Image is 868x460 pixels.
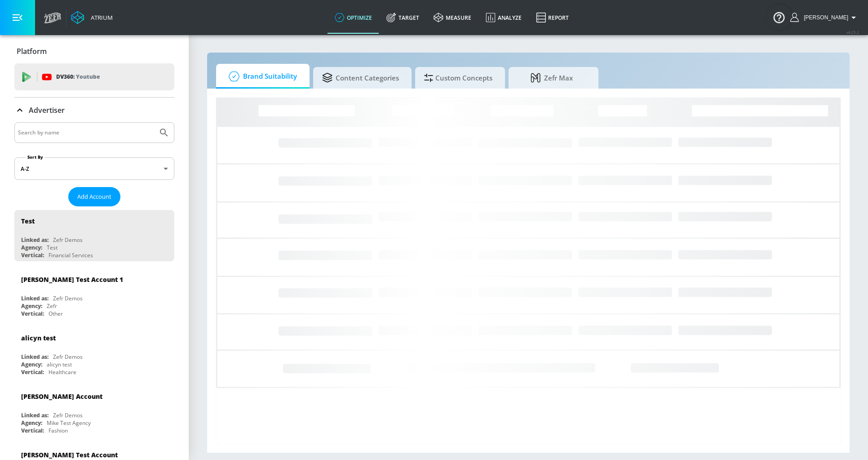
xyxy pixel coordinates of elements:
[424,67,492,89] span: Custom Concepts
[21,419,42,427] div: Agency:
[322,67,399,89] span: Content Categories
[21,295,49,302] div: Linked as:
[14,268,174,320] div: [PERSON_NAME] Test Account 1Linked as:Zefr DemosAgency:ZefrVertical:Other
[49,427,68,434] div: Fashion
[14,385,174,437] div: [PERSON_NAME] AccountLinked as:Zefr DemosAgency:Mike Test AgencyVertical:Fashion
[800,14,848,21] span: login as: michael.villalobos@zefr.com
[328,1,379,34] a: optimize
[21,217,35,225] div: Test
[17,46,47,56] p: Platform
[21,451,118,459] div: [PERSON_NAME] Test Account
[790,12,859,23] button: [PERSON_NAME]
[21,302,42,310] div: Agency:
[379,1,426,34] a: Target
[14,98,174,123] div: Advertiser
[14,39,174,64] div: Platform
[29,105,65,115] p: Advertiser
[87,13,113,22] div: Atrium
[21,361,42,368] div: Agency:
[21,427,44,434] div: Vertical:
[21,392,102,401] div: [PERSON_NAME] Account
[49,368,76,376] div: Healthcare
[21,251,44,259] div: Vertical:
[47,419,91,427] div: Mike Test Agency
[47,361,72,368] div: alicyn test
[49,251,93,259] div: Financial Services
[68,187,120,206] button: Add Account
[14,327,174,378] div: alicyn testLinked as:Zefr DemosAgency:alicyn testVertical:Healthcare
[846,30,859,35] span: v 4.25.2
[21,275,123,284] div: [PERSON_NAME] Test Account 1
[426,1,478,34] a: measure
[529,1,576,34] a: Report
[26,154,45,160] label: Sort By
[71,11,113,24] a: Atrium
[47,302,57,310] div: Zefr
[21,244,42,251] div: Agency:
[53,236,83,244] div: Zefr Demos
[14,63,174,90] div: DV360: Youtube
[478,1,529,34] a: Analyze
[21,334,56,342] div: alicyn test
[225,66,297,87] span: Brand Suitability
[56,72,100,82] p: DV360:
[47,244,58,251] div: Test
[53,411,83,419] div: Zefr Demos
[21,411,49,419] div: Linked as:
[18,127,154,138] input: Search by name
[14,210,174,261] div: TestLinked as:Zefr DemosAgency:TestVertical:Financial Services
[21,353,49,361] div: Linked as:
[77,192,111,202] span: Add Account
[53,295,83,302] div: Zefr Demos
[21,236,49,244] div: Linked as:
[49,310,63,317] div: Other
[766,4,792,30] button: Open Resource Center
[53,353,83,361] div: Zefr Demos
[21,310,44,317] div: Vertical:
[21,368,44,376] div: Vertical:
[14,157,174,180] div: A-Z
[76,72,100,81] p: Youtube
[518,67,586,89] span: Zefr Max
